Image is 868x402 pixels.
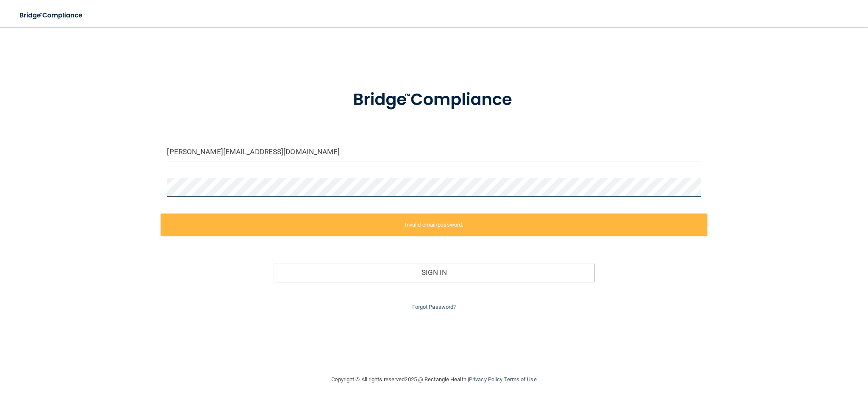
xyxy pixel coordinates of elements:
a: Forgot Password? [412,304,456,310]
div: Copyright © All rights reserved 2025 @ Rectangle Health | | [280,366,589,393]
img: bridge_compliance_login_screen.278c3ca4.svg [336,78,533,122]
iframe: Drift Widget Chat Controller [722,342,858,376]
img: bridge_compliance_login_screen.278c3ca4.svg [13,7,91,24]
input: Email [167,142,701,161]
label: Invalid email/password. [161,213,707,236]
button: Sign In [274,263,594,282]
a: Privacy Policy [469,376,502,383]
a: Terms of Use [504,376,536,383]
